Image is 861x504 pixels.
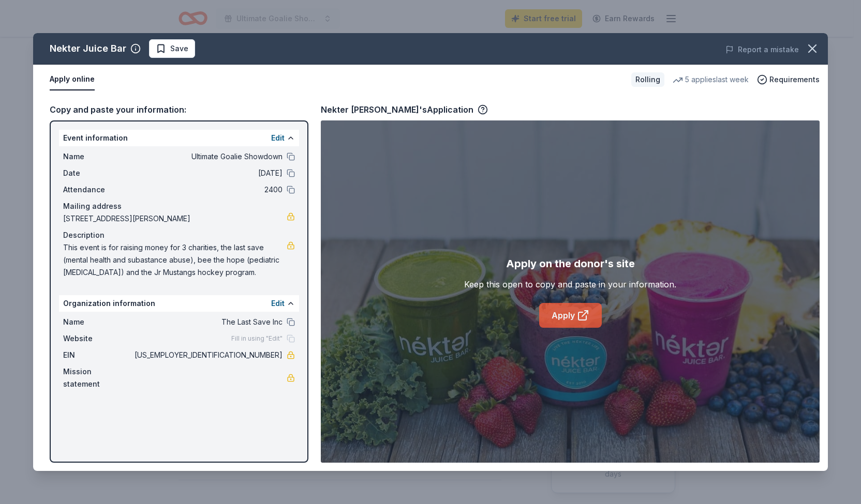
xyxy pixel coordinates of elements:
span: Name [63,316,132,328]
div: Organization information [59,295,299,312]
div: Copy and paste your information: [50,103,308,116]
button: Report a mistake [725,43,799,56]
div: Keep this open to copy and paste in your information. [464,278,676,291]
span: Website [63,332,132,345]
div: Rolling [631,72,664,87]
div: Description [63,229,295,241]
span: The Last Save Inc [132,316,283,328]
button: Requirements [757,73,820,86]
span: Name [63,150,132,163]
span: [STREET_ADDRESS][PERSON_NAME] [63,212,287,225]
div: 5 applies last week [673,73,749,86]
span: Attendance [63,184,132,196]
button: Save [149,39,195,58]
div: Nekter Juice Bar [50,40,126,57]
span: EIN [63,349,132,361]
span: [US_EMPLOYER_IDENTIFICATION_NUMBER] [132,349,283,361]
button: Edit [271,297,285,310]
div: Apply on the donor's site [506,255,635,272]
span: Date [63,167,132,179]
span: Mission statement [63,365,132,390]
span: Save [170,42,188,55]
span: This event is for raising money for 3 charities, the last save (mental health and subastance abus... [63,241,287,279]
span: Fill in using "Edit" [231,334,283,343]
div: Event information [59,130,299,146]
span: Ultimate Goalie Showdown [132,150,283,163]
span: [DATE] [132,167,283,179]
span: Requirements [769,73,820,86]
span: 2400 [132,184,283,196]
button: Apply online [50,69,95,90]
a: Apply [539,303,602,328]
button: Edit [271,132,285,144]
div: Mailing address [63,200,295,212]
div: Nekter [PERSON_NAME]'s Application [321,103,488,116]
